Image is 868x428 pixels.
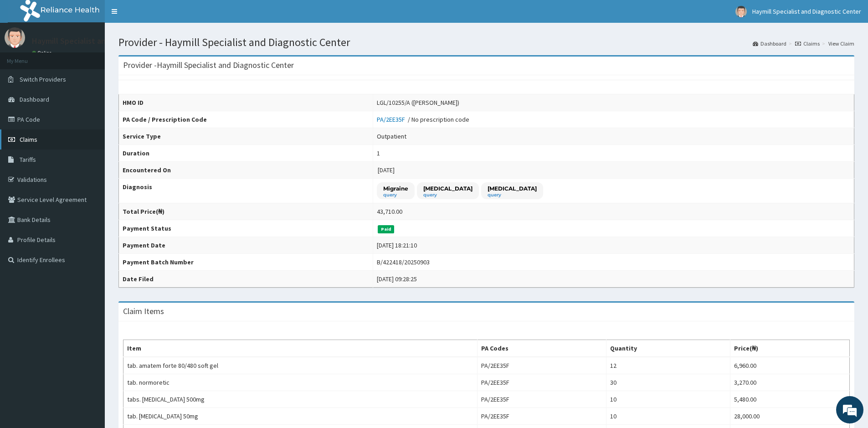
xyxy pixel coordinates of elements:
td: tabs. [MEDICAL_DATA] 500mg [123,391,478,408]
td: 3,270.00 [730,374,850,391]
span: Paid [378,225,394,233]
th: Total Price(₦) [119,203,373,220]
div: 1 [377,149,380,158]
td: 10 [606,391,730,408]
td: 28,000.00 [730,408,850,425]
th: Date Filed [119,271,373,288]
img: User Image [735,6,747,17]
td: 12 [606,357,730,374]
a: View Claim [828,40,854,47]
th: Payment Date [119,237,373,254]
textarea: Type your message and hit 'Enter' [5,249,174,281]
div: Chat with us now [47,51,153,63]
span: Haymill Specialist and Diagnostic Center [752,7,861,15]
td: 6,960.00 [730,357,850,374]
th: Service Type [119,128,373,145]
th: Item [123,340,478,357]
th: PA Codes [478,340,606,357]
td: 30 [606,374,730,391]
p: Haymill Specialist and Diagnostic Center [32,37,176,45]
p: Migraine [383,185,408,192]
p: [MEDICAL_DATA] [488,185,537,192]
h1: Provider - Haymill Specialist and Diagnostic Center [118,36,854,48]
th: Payment Batch Number [119,254,373,271]
span: [DATE] [378,166,395,174]
p: [MEDICAL_DATA] [423,185,473,192]
div: [DATE] 18:21:10 [377,241,417,250]
div: B/422418/20250903 [377,258,430,267]
span: Tariffs [20,155,36,164]
td: tab. normoretic [123,374,478,391]
h3: Provider - Haymill Specialist and Diagnostic Center [123,61,294,69]
div: / No prescription code [377,115,469,124]
th: Encountered On [119,162,373,179]
div: [DATE] 09:28:25 [377,274,417,284]
td: tab. amatem forte 80/480 soft gel [123,357,478,374]
th: Diagnosis [119,179,373,203]
a: Claims [795,40,820,47]
a: Online [32,50,54,56]
td: tab. [MEDICAL_DATA] 50mg [123,408,478,425]
td: PA/2EE35F [478,408,606,425]
th: HMO ID [119,94,373,111]
small: query [383,193,408,197]
span: Dashboard [20,95,49,103]
span: We're online! [53,115,126,207]
div: 43,710.00 [377,207,402,216]
small: query [488,193,537,197]
th: Quantity [606,340,730,357]
th: Payment Status [119,220,373,237]
a: PA/2EE35F [377,115,408,124]
td: PA/2EE35F [478,357,606,374]
td: 10 [606,408,730,425]
th: Price(₦) [730,340,850,357]
a: Dashboard [753,40,786,47]
td: PA/2EE35F [478,391,606,408]
img: d_794563401_company_1708531726252_794563401 [17,46,37,68]
span: Switch Providers [20,75,66,83]
th: PA Code / Prescription Code [119,111,373,128]
td: PA/2EE35F [478,374,606,391]
div: LGL/10255/A ([PERSON_NAME]) [377,98,459,107]
small: query [423,193,473,197]
h3: Claim Items [123,307,164,315]
td: 5,480.00 [730,391,850,408]
img: User Image [5,27,25,48]
div: Minimize live chat window [149,5,171,26]
span: Claims [20,135,37,144]
div: Outpatient [377,132,406,141]
th: Duration [119,145,373,162]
